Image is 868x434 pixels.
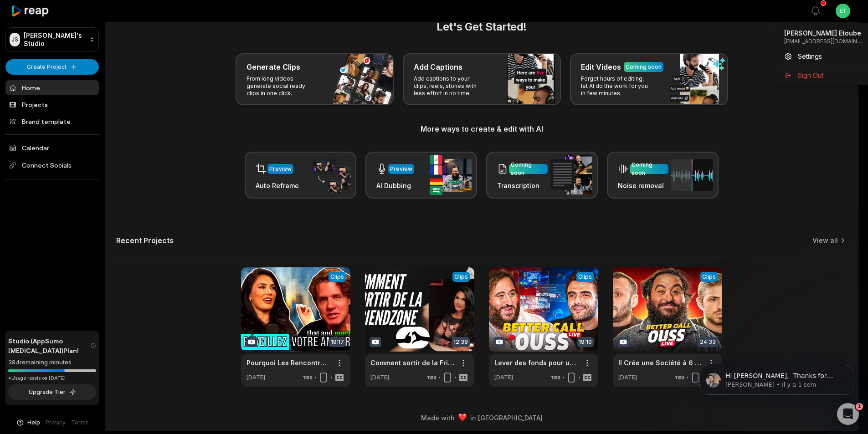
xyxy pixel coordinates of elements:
iframe: Intercom live chat [837,403,859,425]
p: [PERSON_NAME] Etoube [784,29,863,38]
p: [EMAIL_ADDRESS][DOMAIN_NAME] [784,38,863,45]
span: 1 [856,403,863,410]
span: Sign Out [798,71,823,80]
iframe: Intercom notifications message [686,346,868,409]
span: Settings [798,51,822,61]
